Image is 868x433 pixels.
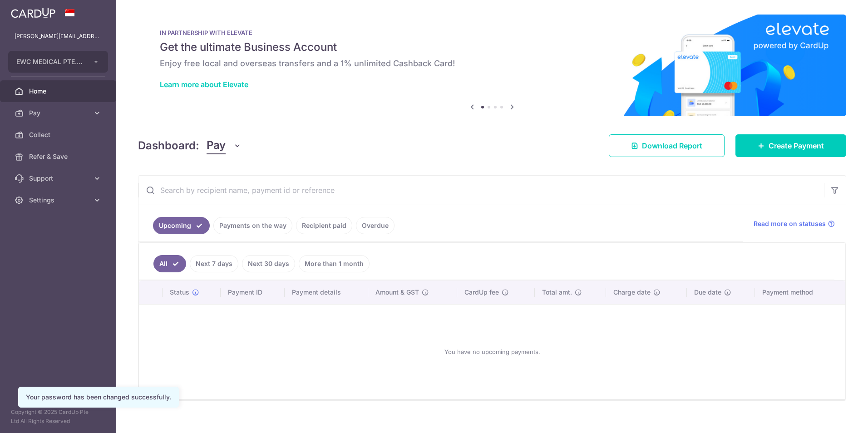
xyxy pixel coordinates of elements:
th: Payment method [755,280,845,304]
th: Payment details [285,280,368,304]
input: Search by recipient name, payment id or reference [138,176,824,205]
span: EWC MEDICAL PTE. LTD. [16,57,84,66]
span: Settings [29,196,89,205]
span: Amount & GST [375,288,419,297]
a: Create Payment [735,134,846,157]
a: Overdue [356,217,395,234]
div: Your password has been changed successfully. [26,393,171,402]
span: Create Payment [769,140,824,151]
a: Download Report [609,134,725,157]
img: CardUp [11,7,55,18]
span: Download Report [642,140,702,151]
span: Status [170,288,189,297]
p: IN PARTNERSHIP WITH ELEVATE [160,29,824,36]
a: Learn more about Elevate [160,80,248,89]
a: More than 1 month [299,255,370,272]
a: All [153,255,186,272]
span: Home [29,87,89,96]
span: Total amt. [542,288,572,297]
span: Support [29,174,89,183]
a: Next 7 days [190,255,238,272]
a: Upcoming [153,217,210,234]
p: [PERSON_NAME][EMAIL_ADDRESS][PERSON_NAME][DOMAIN_NAME] [15,32,102,41]
span: Collect [29,130,89,139]
h4: Dashboard: [138,138,199,154]
span: CardUp fee [464,288,499,297]
div: You have no upcoming payments. [150,312,834,392]
span: Charge date [613,288,651,297]
span: Read more on statuses [754,219,826,228]
a: Read more on statuses [754,219,835,228]
button: EWC MEDICAL PTE. LTD. [8,51,108,73]
span: Refer & Save [29,152,89,161]
a: Next 30 days [242,255,295,272]
a: Recipient paid [296,217,352,234]
img: Renovation banner [138,15,846,116]
span: Pay [207,137,226,154]
span: Due date [694,288,721,297]
h6: Enjoy free local and overseas transfers and a 1% unlimited Cashback Card! [160,58,824,69]
span: Pay [29,108,89,118]
button: Pay [207,137,242,154]
h5: Get the ultimate Business Account [160,40,824,54]
a: Payments on the way [213,217,292,234]
th: Payment ID [221,280,285,304]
